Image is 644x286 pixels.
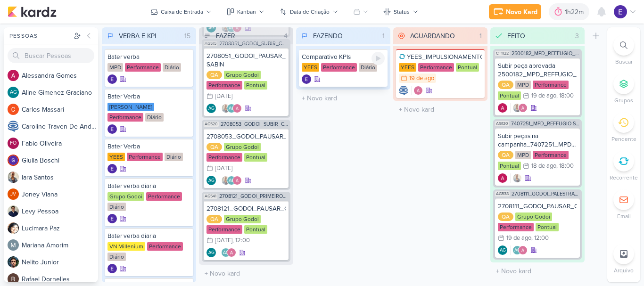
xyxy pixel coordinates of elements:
div: Aline Gimenez Graciano [206,104,216,113]
img: Alessandra Gomes [498,173,507,183]
img: Iara Santos [221,176,231,185]
div: Criador(a): Eduardo Quaresma [107,164,117,173]
div: Pontual [498,91,521,100]
div: Pontual [244,225,267,234]
div: Pontual [244,153,267,162]
div: Pontual [456,63,479,72]
div: G i u l i a B o s c h i [22,155,98,165]
div: , 18:00 [556,93,574,99]
p: AG [223,251,229,255]
span: AG541 [204,194,217,199]
div: Criador(a): Eduardo Quaresma [107,214,117,223]
div: Criador(a): Alessandra Gomes [498,103,507,113]
div: Aline Gimenez Graciano [512,245,522,255]
p: FO [10,141,17,146]
div: A l i n e G i m e n e z G r a c i a n o [22,88,98,98]
p: AG [229,179,235,183]
div: 4 [280,31,291,41]
span: AG538 [495,191,510,196]
p: AG [514,248,520,253]
div: , 12:00 [232,237,250,244]
img: Levy Pessoa [8,205,19,217]
img: Lucimara Paz [8,222,19,234]
img: Eduardo Quaresma [107,164,117,173]
div: Criador(a): Eduardo Quaresma [107,124,117,134]
div: QA [206,71,222,79]
div: 19 de ago [506,235,531,241]
div: Grupo Godoi [107,192,144,201]
img: Alessandra Gomes [498,103,507,113]
div: Performance [125,63,161,72]
div: YEES_IMPULSIONAMENTO_SOCIAL [399,53,482,61]
img: Iara Santos [8,172,19,183]
div: Performance [147,242,183,251]
div: Bater verba diaria [107,232,190,240]
div: Grupo Godoi [224,215,261,223]
div: MPD [515,151,531,159]
div: Diário [165,153,183,161]
div: Performance [206,225,242,234]
div: QA [498,81,513,89]
div: [PERSON_NAME] [107,103,154,111]
div: , 18:00 [556,163,574,169]
div: Performance [533,81,569,89]
div: Comparativo KPIs [302,53,385,61]
div: Aline Gimenez Graciano [8,87,19,98]
img: Alessandra Gomes [518,245,528,255]
div: 19 de ago [409,75,434,82]
input: + Novo kard [395,103,486,116]
div: Ligar relógio [372,52,385,65]
img: Alessandra Gomes [518,103,528,113]
div: Performance [206,81,242,90]
div: Bater Verba [107,92,190,101]
div: MPD [107,63,123,72]
img: Carlos Massari [8,104,19,115]
div: 2708121_GODOI_PAUSAR_CAMPANHA_ENEM_VITAL [206,204,286,213]
img: Eduardo Quaresma [614,5,627,18]
div: Novo Kard [506,7,537,17]
div: M a r i a n a A m o r i m [22,240,98,250]
span: 2500182_MPD_REFFUGIO_DESDOBRAMENTO_CRIATIVOS_V3 [512,51,580,56]
div: F a b i o O l i v e i r a [22,139,98,148]
div: 2708051_GODOI_PAUSAR_ANUNCIO_AB SABIN [206,52,286,69]
div: Joney Viana [8,188,19,200]
div: Aline Gimenez Graciano [221,248,231,257]
div: Criador(a): Alessandra Gomes [498,173,507,183]
img: Eduardo Quaresma [302,74,311,84]
div: 1h22m [565,7,586,17]
div: Bater verba [107,53,190,61]
p: Buscar [615,57,633,66]
p: AG [208,179,215,183]
div: Aline Gimenez Graciano [498,245,507,255]
img: Eduardo Quaresma [107,124,117,134]
div: Pontual [536,223,559,231]
div: QA [498,151,513,159]
img: kardz.app [8,6,57,17]
div: Criador(a): Aline Gimenez Graciano [206,248,216,257]
div: 3 [571,31,583,41]
div: Pessoas [8,32,72,40]
div: 18 de ago [531,163,556,169]
img: Iara Santos [512,103,522,113]
div: Criador(a): Aline Gimenez Graciano [206,176,216,185]
span: 2708111_GODOI_PALESTRA_VITAL [512,191,580,196]
span: 7407251_MPD_REFFUGIO SMART_CAMPANHA INVESTIDORES [511,121,580,126]
img: Iara Santos [221,104,231,113]
span: AG520 [204,122,219,127]
p: Recorrente [610,173,638,182]
div: [DATE] [215,93,232,99]
div: 15 [181,31,194,41]
div: Colaboradores: Aline Gimenez Graciano, Alessandra Gomes [510,245,528,255]
div: 1 [379,31,388,41]
div: Pontual [244,81,267,90]
span: AG130 [495,121,509,126]
img: Mariana Amorim [8,239,19,251]
div: C a r o l i n e T r a v e n D e A n d r a d e [22,122,98,131]
div: Aline Gimenez Graciano [206,248,216,257]
div: Performance [321,63,357,72]
div: L u c i m a r a P a z [22,223,98,233]
img: Alessandra Gomes [8,70,19,81]
div: Diário [145,113,164,122]
img: Iara Santos [512,173,522,183]
p: AG [10,90,17,95]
